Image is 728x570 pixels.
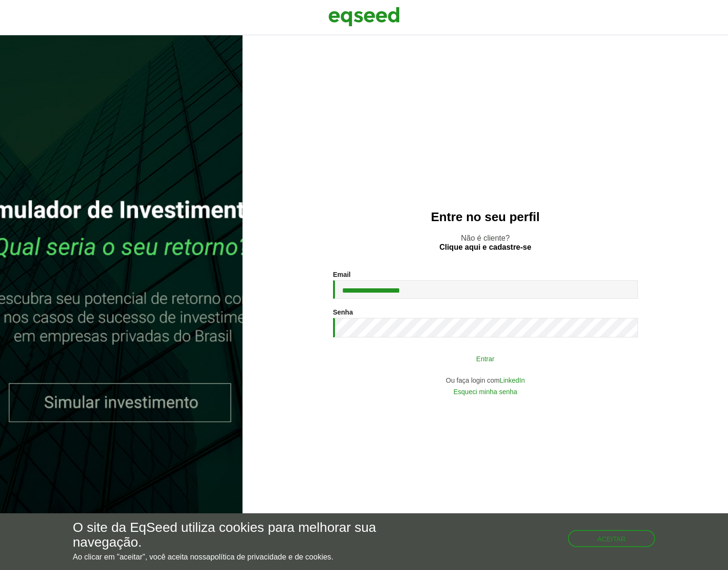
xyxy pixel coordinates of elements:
a: política de privacidade e de cookies [211,553,332,561]
label: Senha [333,309,353,316]
img: EqSeed Logo [328,5,400,29]
button: Entrar [362,349,609,367]
p: Ao clicar em "aceitar", você aceita nossa . [73,552,422,561]
h5: O site da EqSeed utiliza cookies para melhorar sua navegação. [73,520,422,550]
a: Clique aqui e cadastre-se [439,244,531,251]
div: Ou faça login com [333,377,638,384]
label: Email [333,271,351,278]
a: Esqueci minha senha [454,388,517,395]
button: Aceitar [568,530,656,547]
a: LinkedIn [500,377,525,384]
h2: Entre no seu perfil [262,210,709,224]
p: Não é cliente? [262,234,709,252]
